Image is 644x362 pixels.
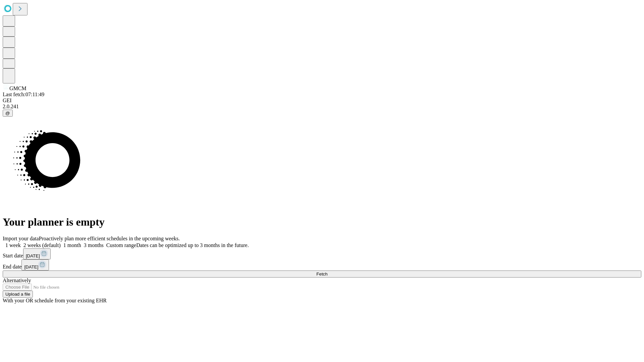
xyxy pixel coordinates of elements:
[23,248,51,259] button: [DATE]
[3,298,107,303] span: With your OR schedule from your existing EHR
[316,271,327,277] span: Fetch
[106,242,136,248] span: Custom range
[3,110,13,117] button: @
[3,98,641,104] div: GEI
[3,92,44,97] span: Last fetch: 07:11:49
[3,259,641,270] div: End date
[5,242,21,248] span: 1 week
[3,236,39,241] span: Import your data
[3,248,641,259] div: Start date
[5,111,10,116] span: @
[3,216,641,228] h1: Your planner is empty
[9,85,26,91] span: GMCM
[3,278,31,283] span: Alternatively
[136,242,249,248] span: Dates can be optimized up to 3 months in the future.
[3,270,641,278] button: Fetch
[39,236,180,241] span: Proactively plan more efficient schedules in the upcoming weeks.
[23,242,61,248] span: 2 weeks (default)
[84,242,104,248] span: 3 months
[26,253,40,258] span: [DATE]
[3,104,641,110] div: 2.0.241
[24,264,38,269] span: [DATE]
[3,291,33,298] button: Upload a file
[21,259,49,270] button: [DATE]
[63,242,81,248] span: 1 month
